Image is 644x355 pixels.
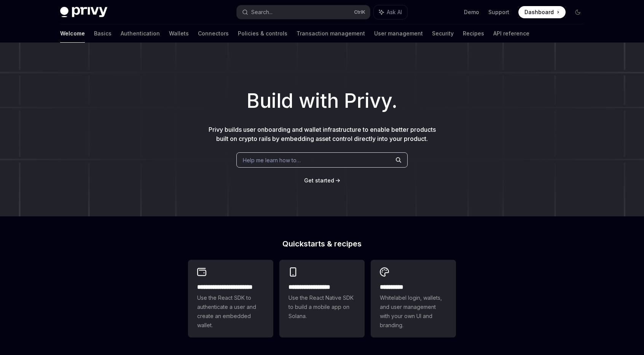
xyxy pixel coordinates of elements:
button: Search...CtrlK [237,5,370,19]
h1: Build with Privy. [12,86,632,116]
button: Toggle dark mode [572,6,584,18]
a: **** **** **** ***Use the React Native SDK to build a mobile app on Solana. [279,260,365,337]
h2: Quickstarts & recipes [188,240,456,248]
a: **** *****Whitelabel login, wallets, and user management with your own UI and branding. [371,260,456,337]
a: Authentication [121,24,160,43]
span: Help me learn how to… [243,156,301,164]
img: dark logo [60,7,107,18]
a: Connectors [198,24,229,43]
button: Ask AI [374,5,407,19]
div: Search... [251,8,273,17]
a: Demo [464,8,479,16]
a: Wallets [169,24,189,43]
span: Whitelabel login, wallets, and user management with your own UI and branding. [380,293,447,330]
span: Use the React Native SDK to build a mobile app on Solana. [289,293,355,321]
a: API reference [493,24,529,43]
a: Recipes [463,24,484,43]
a: Dashboard [518,6,566,18]
a: Basics [94,24,112,43]
a: Get started [304,177,334,184]
span: Ctrl K [354,9,365,15]
a: Policies & controls [238,24,287,43]
span: Privy builds user onboarding and wallet infrastructure to enable better products built on crypto ... [209,126,436,142]
span: Ask AI [387,8,402,16]
a: User management [374,24,423,43]
a: Welcome [60,24,85,43]
a: Support [488,8,509,16]
span: Dashboard [524,8,554,16]
span: Get started [304,177,334,184]
span: Use the React SDK to authenticate a user and create an embedded wallet. [197,293,264,330]
a: Security [432,24,454,43]
a: Transaction management [296,24,365,43]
